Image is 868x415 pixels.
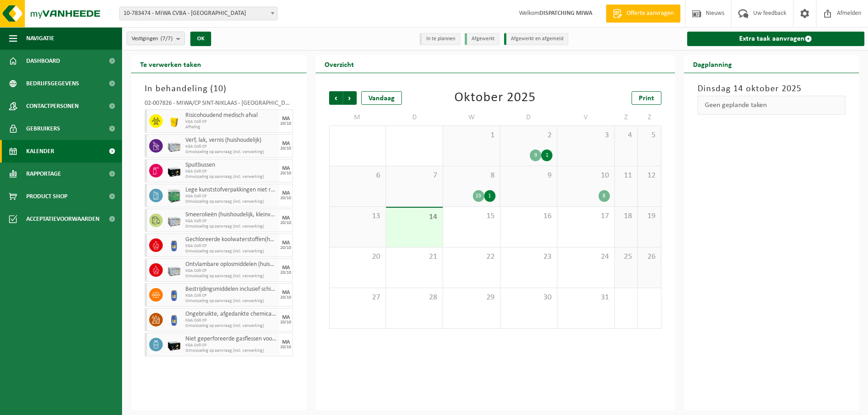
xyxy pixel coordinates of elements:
[185,174,277,180] span: Omwisseling op aanvraag (incl. verwerking)
[632,91,661,105] a: Print
[185,211,277,219] span: Smeerolieën (huishoudelijk, kleinverpakking)
[539,10,592,17] strong: DISPATCHING MIWA
[185,236,277,243] span: Gechloreerde koolwaterstoffen(huishoudelijk)
[448,171,495,181] span: 8
[26,140,54,163] span: Kalender
[473,190,484,202] div: 23
[282,340,290,345] div: MA
[329,109,386,126] td: M
[127,32,185,45] button: Vestigingen(7/7)
[343,91,357,105] span: Volgende
[280,146,291,151] div: 20/10
[334,211,381,221] span: 13
[642,252,656,262] span: 26
[145,82,293,96] h3: In behandeling ( )
[638,109,661,126] td: Z
[282,240,290,246] div: MA
[26,163,61,185] span: Rapportage
[185,343,277,348] span: KGA Colli CP
[465,33,500,45] li: Afgewerkt
[132,32,173,46] span: Vestigingen
[282,116,290,121] div: MA
[185,224,277,229] span: Omwisseling op aanvraag (incl. verwerking)
[448,131,495,140] span: 1
[562,171,609,181] span: 10
[185,348,277,354] span: Omwisseling op aanvraag (incl. verwerking)
[120,7,277,20] span: 10-783474 - MIWA CVBA - SINT-NIKLAAS
[167,238,181,252] img: PB-OT-0120-HPE-00-02
[185,336,277,343] span: Niet geperforeerde gasflessen voor eenmalig gebruik (huishoudelijk)
[562,211,609,221] span: 17
[530,149,541,161] div: 9
[282,290,290,295] div: MA
[185,119,277,125] span: KGA Colli CP
[334,171,381,181] span: 6
[282,215,290,221] div: MA
[167,338,181,351] img: PB-LB-0680-HPE-BK-11
[185,194,277,199] span: KGA Colli CP
[280,320,291,325] div: 20/10
[185,286,277,293] span: Bestrijdingsmiddelen inclusief schimmelwerende beschermingsmiddelen (huishoudelijk)
[280,196,291,201] div: 20/10
[185,187,277,194] span: Lege kunststofverpakkingen niet recycleerbaar
[615,109,638,126] td: Z
[26,72,79,95] span: Bedrijfsgegevens
[185,311,277,318] span: Ongebruikte, afgedankte chemicalien (huishoudelijk)
[280,295,291,300] div: 20/10
[145,100,293,109] div: 02-007826 - MIWA/CP SINT-NIKLAAS - [GEOGRAPHIC_DATA]
[167,114,181,128] img: LP-SB-00050-HPE-22
[619,131,633,140] span: 4
[505,211,552,221] span: 16
[282,265,290,270] div: MA
[119,7,278,20] span: 10-783474 - MIWA CVBA - SINT-NIKLAAS
[131,55,210,73] h2: Te verwerken taken
[619,252,633,262] span: 25
[26,95,79,117] span: Contactpersonen
[280,246,291,250] div: 20/10
[185,219,277,224] span: KGA Colli CP
[619,171,633,181] span: 11
[185,293,277,298] span: KGA Colli CP
[454,91,536,105] div: Oktober 2025
[619,211,633,221] span: 18
[185,243,277,249] span: KGA Colli CP
[505,293,552,303] span: 30
[484,190,495,202] div: 1
[334,293,381,303] span: 27
[282,191,290,196] div: MA
[280,221,291,225] div: 20/10
[642,131,656,140] span: 5
[167,188,181,203] img: PB-HB-1400-HPE-GN-11
[316,55,363,73] h2: Overzicht
[562,131,609,140] span: 3
[606,5,680,23] a: Offerte aanvragen
[185,323,277,329] span: Omwisseling op aanvraag (incl. verwerking)
[213,84,223,93] span: 10
[185,261,277,268] span: Ontvlambare oplosmiddelen (huishoudelijk)
[190,32,211,46] button: OK
[391,293,438,303] span: 28
[26,185,67,208] span: Product Shop
[185,162,277,169] span: Spuitbussen
[448,211,495,221] span: 15
[280,345,291,350] div: 20/10
[167,263,181,277] img: PB-LB-0680-HPE-GY-11
[391,171,438,181] span: 7
[185,149,277,155] span: Omwisseling op aanvraag (incl. verwerking)
[26,27,54,50] span: Navigatie
[386,109,443,126] td: D
[167,313,181,326] img: PB-OT-0120-HPE-00-02
[557,109,614,126] td: V
[448,293,495,303] span: 29
[280,121,291,126] div: 20/10
[642,171,656,181] span: 12
[642,211,656,221] span: 19
[185,298,277,304] span: Omwisseling op aanvraag (incl. verwerking)
[443,109,500,126] td: W
[185,268,277,274] span: KGA Colli CP
[624,9,676,18] span: Offerte aanvragen
[687,32,865,46] a: Extra taak aanvragen
[282,141,290,146] div: MA
[167,164,181,177] img: PB-LB-0680-HPE-BK-11
[639,95,654,102] span: Print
